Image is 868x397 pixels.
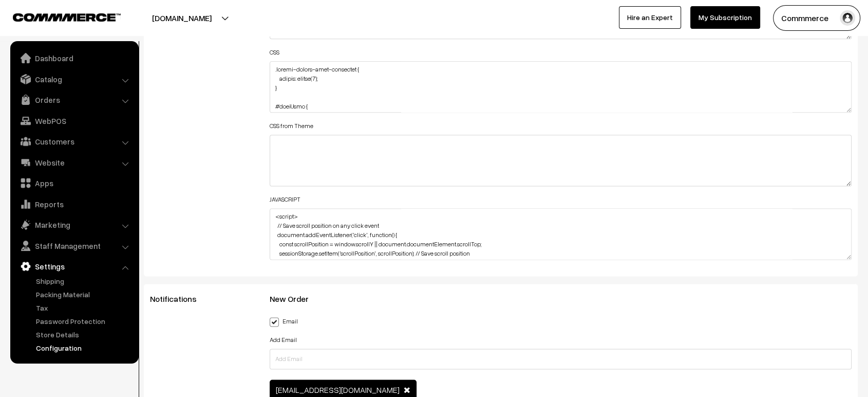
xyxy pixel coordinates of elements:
[33,276,135,286] a: Shipping
[773,5,860,31] button: Commmerce
[13,49,135,67] a: Dashboard
[116,5,248,31] button: [DOMAIN_NAME]
[13,91,135,109] a: Orders
[840,10,855,26] img: user
[33,289,135,300] a: Packing Material
[270,61,852,113] textarea: .loremi-dolors-amet-consectet { adipis: elitse(7); } #doeiUsmo { temp-inci: u-labor; } .etdolorEm...
[13,13,121,21] img: COMMMERCE
[270,335,297,345] label: Add Email
[619,6,681,29] a: Hire an Expert
[13,153,135,172] a: Website
[33,302,135,313] a: Tax
[270,121,313,131] label: CSS from Theme
[270,294,321,304] span: New Order
[276,385,400,395] span: [EMAIL_ADDRESS][DOMAIN_NAME]
[13,112,135,130] a: WebPOS
[13,257,135,276] a: Settings
[270,315,298,326] label: Email
[150,294,209,304] span: Notifications
[13,174,135,192] a: Apps
[13,237,135,255] a: Staff Management
[33,329,135,340] a: Store Details
[690,6,760,29] a: My Subscription
[13,215,135,234] a: Marketing
[270,208,852,260] textarea: <script> // Save scroll position on any click event document.addEventListener('click', function()...
[270,195,300,204] label: JAVASCRIPT
[270,349,852,369] input: Add Email
[270,48,279,57] label: CSS
[33,342,135,353] a: Configuration
[13,70,135,88] a: Catalog
[33,316,135,327] a: Password Protection
[13,132,135,151] a: Customers
[13,10,103,23] a: COMMMERCE
[13,195,135,213] a: Reports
